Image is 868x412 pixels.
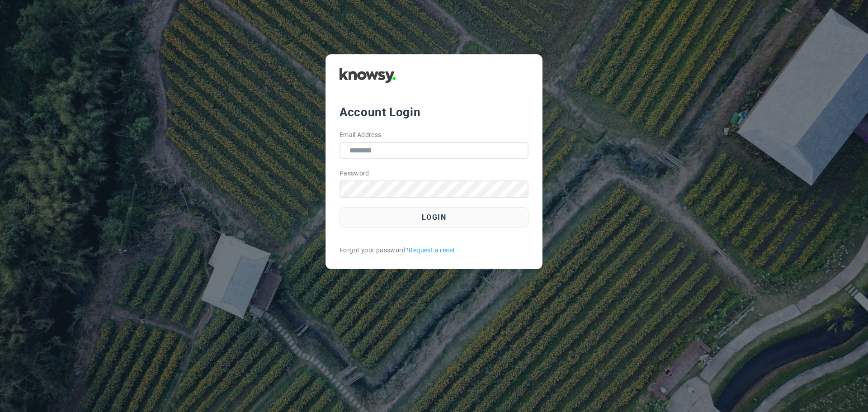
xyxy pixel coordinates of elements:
[340,130,382,140] label: Email Address
[409,246,455,255] a: Request a reset
[340,207,528,227] button: Login
[340,246,528,255] div: Forgot your password?
[340,169,369,178] label: Password
[340,104,528,120] div: Account Login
